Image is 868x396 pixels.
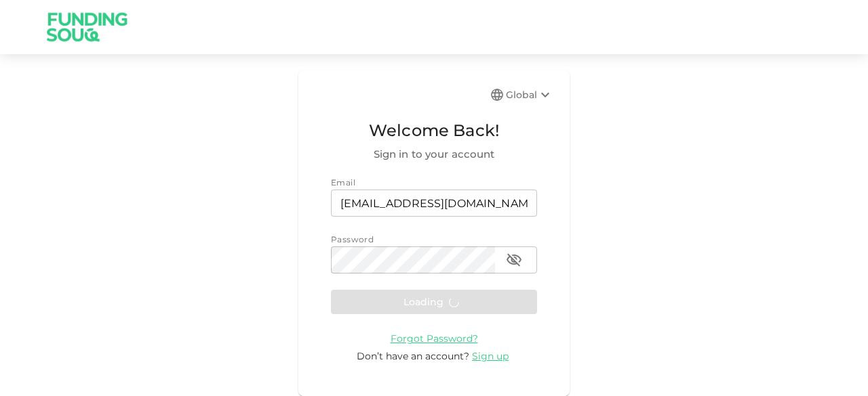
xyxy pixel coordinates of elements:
[331,146,537,162] span: Sign in to your account
[331,246,495,273] input: password
[357,350,469,362] span: Don’t have an account?
[391,332,478,345] span: Forgot Password?
[331,118,537,144] span: Welcome Back!
[506,87,553,103] div: Global
[391,332,478,345] a: Forgot Password?
[331,234,374,244] span: Password
[472,350,509,362] span: Sign up
[331,190,537,217] input: email
[331,177,355,188] span: Email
